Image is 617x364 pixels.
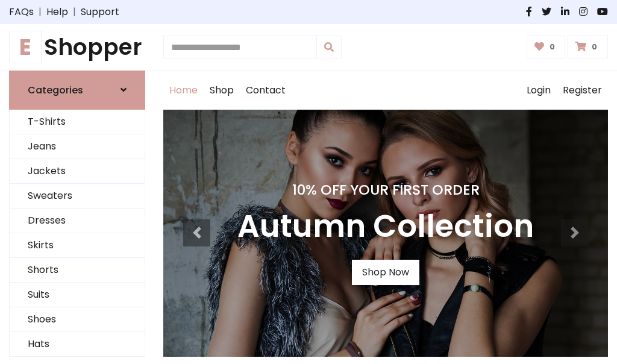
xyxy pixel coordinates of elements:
[68,5,81,19] span: |
[81,5,119,19] a: Support
[10,134,145,159] a: Jeans
[28,84,83,96] h6: Categories
[204,71,240,110] a: Shop
[568,36,608,58] a: 0
[163,71,204,110] a: Home
[10,233,145,258] a: Skirts
[10,159,145,184] a: Jackets
[9,34,145,61] a: EShopper
[521,71,557,110] a: Login
[237,208,534,245] h3: Autumn Collection
[9,71,145,110] a: Categories
[527,36,566,58] a: 0
[10,110,145,134] a: T-Shirts
[10,258,145,283] a: Shorts
[10,283,145,307] a: Suits
[10,209,145,233] a: Dresses
[352,260,419,285] a: Shop Now
[46,5,68,19] a: Help
[10,307,145,332] a: Shoes
[9,34,145,61] h1: Shopper
[557,71,608,110] a: Register
[9,31,42,63] span: E
[10,184,145,209] a: Sweaters
[9,5,34,19] a: FAQs
[240,71,292,110] a: Contact
[237,181,534,198] h4: 10% Off Your First Order
[589,42,600,52] span: 0
[34,5,46,19] span: |
[10,332,145,357] a: Hats
[547,42,558,52] span: 0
